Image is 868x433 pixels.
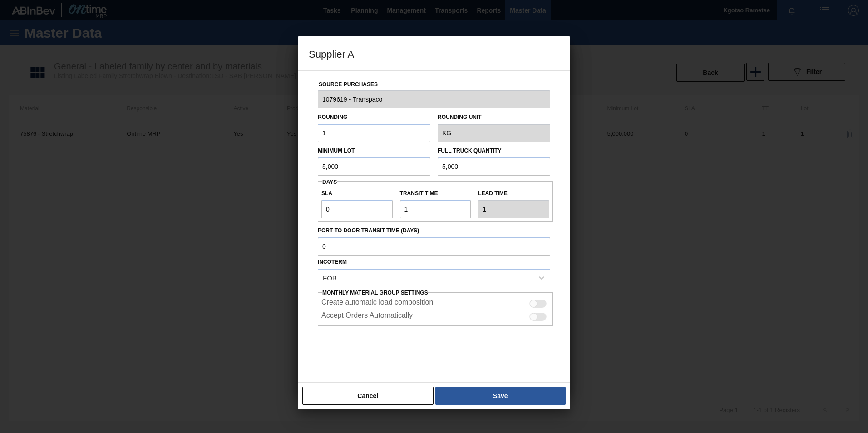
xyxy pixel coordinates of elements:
label: Port to Door Transit Time (days) [318,224,550,237]
label: Transit time [400,187,471,200]
label: Rounding Unit [438,111,550,124]
h3: Supplier A [298,36,570,71]
span: Days [322,179,337,185]
label: Source Purchases [319,81,378,88]
label: Minimum Lot [318,148,355,154]
label: Lead time [478,187,549,200]
label: SLA [321,187,393,200]
label: Accept Orders Automatically [321,311,413,322]
label: Rounding [318,114,347,120]
span: Monthly Material Group Settings [322,290,428,296]
button: Save [435,387,566,405]
div: This configuration enables automatic acceptance of the order on the supplier side [318,309,553,322]
div: This setting enables the automatic creation of load composition on the supplier side if the order... [318,296,553,309]
button: Cancel [302,387,434,405]
div: FOB [323,274,337,281]
label: Full Truck Quantity [438,148,501,154]
label: Create automatic load composition [321,298,433,309]
label: Incoterm [318,259,347,265]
